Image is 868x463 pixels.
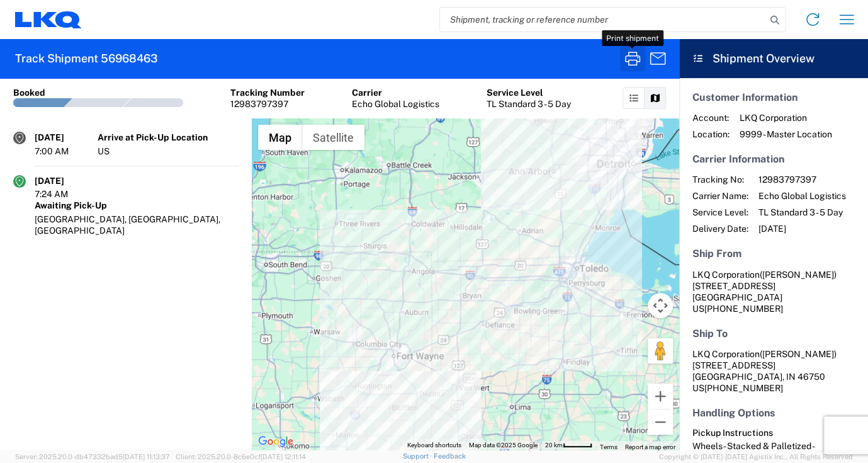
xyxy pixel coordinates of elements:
[692,349,837,370] span: LKQ Corporation [STREET_ADDRESS]
[758,207,846,218] span: TL Standard 3 - 5 Day
[35,146,98,157] div: 7:00 AM
[352,87,439,98] div: Carrier
[255,433,296,450] img: Google
[545,442,563,449] span: 20 km
[704,304,783,314] span: [PHONE_NUMBER]
[15,453,170,460] span: Server: 2025.20.0-db47332bad5
[648,409,673,435] button: Zoom out
[648,338,673,363] button: Drag Pegman onto the map to open Street View
[692,153,855,165] h5: Carrier Information
[679,39,868,78] header: Shipment Overview
[692,112,730,123] span: Account:
[255,433,296,450] a: Open this area in Google Maps (opens a new window)
[230,98,305,110] div: 12983797397
[600,443,617,450] a: Terms
[692,248,855,260] h5: Ship From
[541,441,596,450] button: Map Scale: 20 km per 43 pixels
[692,223,748,234] span: Delivery Date:
[704,383,783,393] span: [PHONE_NUMBER]
[402,452,434,460] a: Support
[98,146,239,157] div: US
[625,443,675,450] a: Report a map error
[407,441,461,450] button: Keyboard shortcuts
[692,270,760,280] span: LKQ Corporation
[692,207,748,218] span: Service Level:
[692,407,855,419] h5: Handling Options
[740,129,832,140] span: 9999 - Master Location
[176,453,306,460] span: Client: 2025.20.0-8c6e0cf
[659,451,853,462] span: Copyright © [DATE]-[DATE] Agistix Inc., All Rights Reserved
[758,174,846,185] span: 12983797397
[760,349,837,359] span: ([PERSON_NAME])
[692,129,730,140] span: Location:
[692,91,855,103] h5: Customer Information
[648,293,673,318] button: Map camera controls
[758,190,846,202] span: Echo Global Logistics
[35,214,239,236] div: [GEOGRAPHIC_DATA], [GEOGRAPHIC_DATA], [GEOGRAPHIC_DATA]
[258,125,302,150] button: Show street map
[35,188,98,200] div: 7:24 AM
[261,453,306,460] span: [DATE] 12:11:14
[692,348,855,394] address: [GEOGRAPHIC_DATA], IN 46750 US
[758,223,846,234] span: [DATE]
[760,270,837,280] span: ([PERSON_NAME])
[98,132,239,143] div: Arrive at Pick-Up Location
[692,328,855,340] h5: Ship To
[692,190,748,202] span: Carrier Name:
[13,87,45,98] div: Booked
[692,440,855,452] div: Wheels - Stacked & Palletized -
[302,125,364,150] button: Show satellite imagery
[692,281,775,291] span: [STREET_ADDRESS]
[15,51,158,66] h2: Track Shipment 56968463
[35,200,239,211] div: Awaiting Pick-Up
[740,112,832,123] span: LKQ Corporation
[230,87,305,98] div: Tracking Number
[487,87,571,98] div: Service Level
[35,132,98,143] div: [DATE]
[648,384,673,409] button: Zoom in
[440,8,766,31] input: Shipment, tracking or reference number
[692,174,748,185] span: Tracking No:
[487,98,571,110] div: TL Standard 3 - 5 Day
[692,428,855,438] h6: Pickup Instructions
[352,98,439,110] div: Echo Global Logistics
[469,442,538,449] span: Map data ©2025 Google
[692,269,855,314] address: [GEOGRAPHIC_DATA] US
[35,175,98,186] div: [DATE]
[123,453,170,460] span: [DATE] 11:13:37
[434,452,466,460] a: Feedback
